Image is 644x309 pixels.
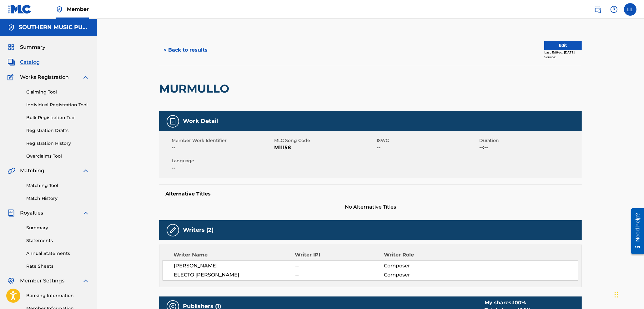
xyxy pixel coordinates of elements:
img: expand [82,73,89,81]
div: Last Edited: [DATE] [544,50,582,55]
span: ISWC [377,137,478,144]
span: M11158 [274,144,375,151]
a: Claiming Tool [26,89,89,95]
span: [PERSON_NAME] [174,262,295,270]
span: Royalties [20,209,43,217]
span: -- [295,262,384,270]
a: CatalogCatalog [8,58,40,66]
span: Member [67,6,89,13]
span: -- [377,144,478,151]
img: Accounts [8,24,15,31]
a: Registration Drafts [26,127,89,134]
div: User Menu [624,3,636,16]
span: -- [172,164,273,172]
a: Banking Information [26,292,89,299]
span: Language [172,158,273,164]
a: Public Search [591,3,604,16]
span: 100 % [513,300,526,306]
span: Member Settings [20,277,64,285]
a: Rate Sheets [26,263,89,270]
div: Writer Name [174,251,295,259]
img: Work Detail [169,118,177,125]
span: MLC Song Code [274,137,375,144]
div: Writer Role [384,251,465,259]
h2: MURMULLO [159,82,232,96]
span: -- [172,144,273,151]
a: Registration History [26,140,89,147]
iframe: Chat Widget [613,279,644,309]
img: Matching [8,167,15,175]
div: Writer IPI [295,251,384,259]
a: Matching Tool [26,182,89,189]
span: Catalog [20,58,40,66]
span: Duration [479,137,580,144]
a: Bulk Registration Tool [26,114,89,121]
img: expand [82,209,89,217]
img: search [594,6,601,13]
button: < Back to results [159,42,212,58]
span: Matching [20,167,44,175]
a: Match History [26,195,89,202]
img: MLC Logo [8,5,32,14]
div: Source: [544,55,582,59]
span: Works Registration [20,73,69,81]
h5: Writers (2) [183,226,214,234]
button: Edit [544,41,582,50]
span: Composer [384,271,465,279]
img: Writers [169,226,177,234]
h5: Alternative Titles [165,191,576,197]
img: expand [82,167,89,175]
a: Summary [26,225,89,231]
iframe: Resource Center [626,205,644,257]
span: Member Work Identifier [172,137,273,144]
img: Works Registration [8,73,16,81]
a: Overclaims Tool [26,153,89,160]
img: Royalties [8,209,15,217]
img: help [610,6,618,13]
img: Summary [8,43,15,51]
img: Member Settings [8,277,15,285]
img: expand [82,277,89,285]
a: SummarySummary [8,43,45,51]
a: Annual Statements [26,250,89,257]
span: Summary [20,43,45,51]
div: My shares: [485,299,531,306]
span: Composer [384,262,465,270]
div: Help [608,3,620,16]
span: ELECTO [PERSON_NAME] [174,271,295,279]
h5: SOUTHERN MUSIC PUB CO INC [19,24,89,31]
a: Individual Registration Tool [26,102,89,108]
span: No Alternative Titles [159,203,582,211]
div: Drag [615,285,618,304]
span: --:-- [479,144,580,151]
h5: Work Detail [183,118,218,125]
img: Top Rightsholder [56,6,63,13]
span: -- [295,271,384,279]
img: Catalog [8,58,15,66]
a: Statements [26,237,89,244]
